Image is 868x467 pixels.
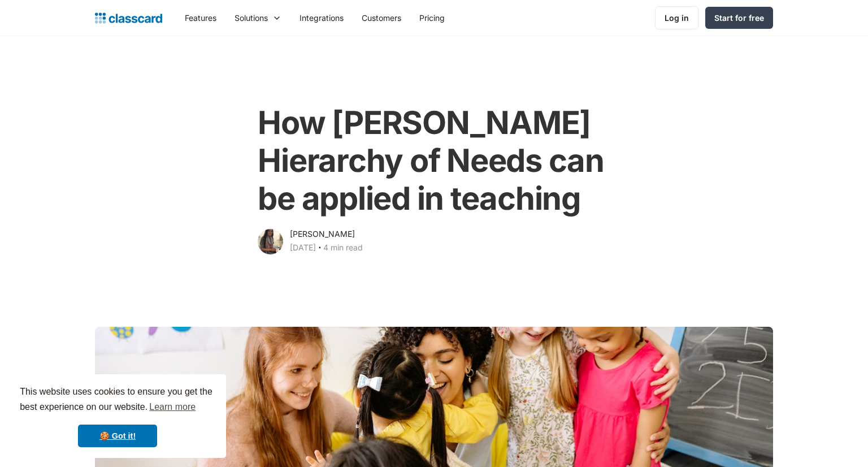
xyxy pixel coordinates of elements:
[714,12,764,24] div: Start for free
[353,5,410,31] a: Customers
[235,12,268,24] div: Solutions
[147,399,197,416] a: learn more about cookies
[665,12,689,24] div: Log in
[225,5,290,31] div: Solutions
[290,227,355,241] div: [PERSON_NAME]
[95,10,162,26] a: home
[316,241,323,257] div: ‧
[290,5,353,31] a: Integrations
[258,104,610,218] h1: How [PERSON_NAME] Hierarchy of Needs can be applied in teaching
[290,241,316,254] div: [DATE]
[176,5,225,31] a: Features
[9,374,226,458] div: cookieconsent
[705,7,773,29] a: Start for free
[20,385,215,416] span: This website uses cookies to ensure you get the best experience on our website.
[323,241,363,254] div: 4 min read
[78,425,157,447] a: dismiss cookie message
[655,6,698,29] a: Log in
[410,5,454,31] a: Pricing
